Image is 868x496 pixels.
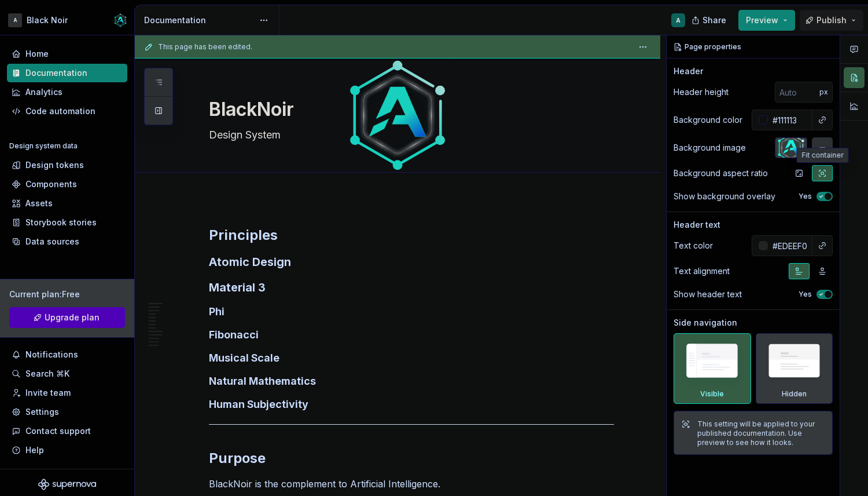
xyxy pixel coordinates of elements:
label: Yes [799,290,812,299]
h4: Phi [209,305,614,319]
div: Assets [25,198,53,209]
div: Fit container [797,148,849,163]
div: Analytics [25,86,62,98]
span: Preview [746,14,778,26]
div: Documentation [25,67,87,79]
div: Data sources [25,236,79,247]
span: Share [703,14,726,26]
a: Home [7,45,127,63]
h4: Human Subjectivity [209,397,614,411]
input: Auto [768,110,812,130]
span: Upgrade plan [45,312,100,323]
button: Help [7,441,127,459]
textarea: Design System [207,126,612,144]
h2: Purpose [209,449,614,468]
div: Header text [674,219,720,231]
a: Storybook stories [7,213,127,232]
textarea: BlackNoir [207,96,612,123]
input: Auto [768,235,812,256]
button: Notifications [7,345,127,364]
a: Code automation [7,102,127,121]
div: Design system data [9,141,78,151]
div: Side navigation [674,317,737,329]
div: Search ⌘K [25,368,69,380]
div: Black Noir [27,14,68,26]
button: Publish [800,10,863,31]
div: Design tokens [25,159,84,171]
div: This setting will be applied to your published documentation. Use preview to see how it looks. [697,420,825,447]
div: Invite team [25,387,71,399]
a: Assets [7,194,127,213]
h4: Musical Scale [209,351,614,365]
div: Background image [674,142,746,154]
a: Components [7,175,127,194]
span: Publish [816,14,847,26]
span: This page has been edited. [158,42,252,52]
div: A [676,16,681,25]
div: Settings [25,406,59,418]
div: Contact support [25,425,91,437]
div: Home [25,48,49,60]
a: Design tokens [7,156,127,174]
div: Background color [674,114,742,126]
div: Code automation [25,105,95,117]
h4: Natural Mathematics [209,374,614,388]
div: Components [25,178,77,190]
div: Text color [674,240,713,251]
div: Show header text [674,289,742,300]
div: Background aspect ratio [674,167,768,179]
a: Settings [7,403,127,421]
div: Header [674,65,703,77]
button: ABlack NoirAReid987 [2,8,132,32]
div: Documentation [144,14,253,26]
div: Notifications [25,349,78,360]
button: Preview [738,10,795,31]
h4: Fibonacci [209,328,614,342]
div: A [8,13,22,27]
h2: Principles [209,226,614,245]
div: Visible [674,333,751,404]
div: Storybook stories [25,217,97,228]
h3: Material 3 [209,279,614,296]
img: AReid987 [113,13,127,27]
a: Documentation [7,64,127,82]
input: Auto [775,82,819,103]
button: Search ⌘K [7,364,127,383]
div: Current plan : Free [9,289,125,300]
a: Data sources [7,232,127,251]
a: Upgrade plan [9,307,125,328]
button: Share [686,10,734,31]
svg: Supernova Logo [38,479,96,490]
div: Show background overlay [674,191,775,202]
p: px [819,87,828,97]
div: Text alignment [674,265,730,277]
div: Hidden [782,389,807,399]
label: Yes [799,192,812,201]
h3: Atomic Design [209,254,614,270]
a: Invite team [7,384,127,402]
div: Hidden [756,333,833,404]
a: Analytics [7,83,127,101]
div: Help [25,444,44,456]
button: Contact support [7,422,127,440]
p: BlackNoir is the complement to Artificial Intelligence. [209,477,614,491]
div: Visible [700,389,724,399]
div: Header height [674,86,729,98]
